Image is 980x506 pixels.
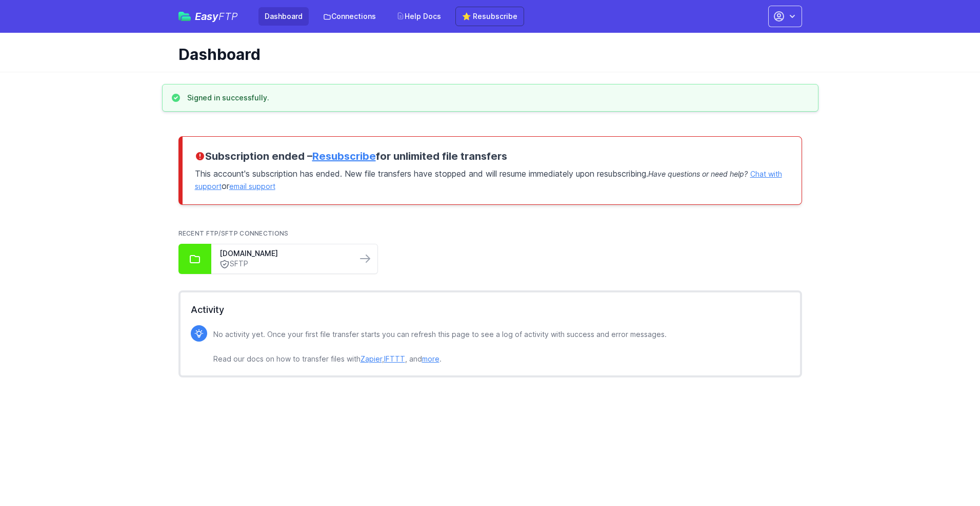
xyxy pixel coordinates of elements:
span: Easy [195,11,238,22]
a: ⭐ Resubscribe [455,7,524,26]
p: This account's subscription has ended. New file transfers have stopped and will resume immediatel... [195,163,789,192]
a: email support [229,182,275,191]
a: Dashboard [258,7,309,26]
a: more [422,354,439,363]
p: No activity yet. Once your first file transfer starts you can refresh this page to see a log of a... [213,328,667,365]
span: Have questions or need help? [648,170,748,178]
a: EasyFTP [178,11,238,22]
a: Zapier [361,354,382,363]
h3: Signed in successfully. [187,93,269,103]
a: [DOMAIN_NAME] [219,248,349,259]
h1: Dashboard [178,45,794,64]
img: easyftp_logo.png [178,12,191,21]
a: IFTTT [384,354,405,363]
a: Connections [317,7,382,26]
a: Resubscribe [312,150,376,162]
h3: Subscription ended – for unlimited file transfers [195,149,789,163]
a: SFTP [219,259,349,269]
h2: Activity [191,303,790,317]
span: FTP [218,10,238,23]
h2: Recent FTP/SFTP Connections [178,229,802,238]
a: Help Docs [390,7,447,26]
